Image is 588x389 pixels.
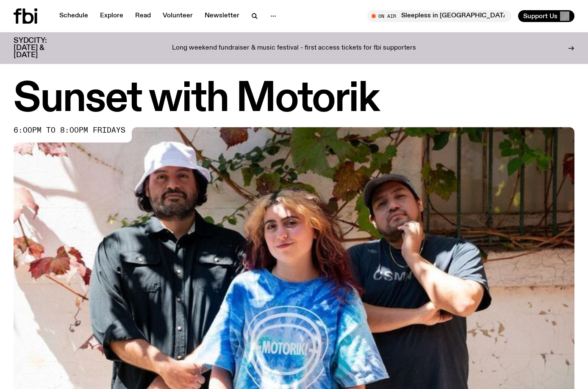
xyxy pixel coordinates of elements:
[14,81,574,119] h1: Sunset with Motorik
[172,44,416,52] p: Long weekend fundraiser & music festival - first access tickets for fbi supporters
[14,37,68,59] h3: SYDCITY: [DATE] & [DATE]
[518,10,574,22] button: Support Us
[130,10,156,22] a: Read
[95,10,128,22] a: Explore
[158,10,198,22] a: Volunteer
[200,10,244,22] a: Newsletter
[523,12,557,20] span: Support Us
[14,127,125,134] span: 6:00pm to 8:00pm fridays
[54,10,93,22] a: Schedule
[367,10,511,22] button: On AirSleepless in [GEOGRAPHIC_DATA]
